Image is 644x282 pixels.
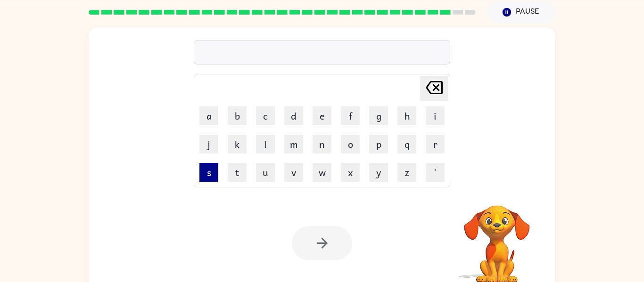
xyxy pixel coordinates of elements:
button: f [341,106,360,125]
button: y [369,163,388,182]
button: m [284,135,303,153]
button: v [284,163,303,182]
button: b [228,106,247,125]
button: r [426,135,445,153]
button: d [284,106,303,125]
button: c [256,106,275,125]
button: s [199,163,218,182]
button: t [228,163,247,182]
button: w [313,163,331,182]
button: u [256,163,275,182]
button: j [199,135,218,153]
button: q [397,135,416,153]
button: l [256,135,275,153]
button: i [426,106,445,125]
button: p [369,135,388,153]
button: a [199,106,218,125]
button: ' [426,163,445,182]
button: h [397,106,416,125]
button: z [397,163,416,182]
button: g [369,106,388,125]
button: k [228,135,247,153]
button: x [341,163,360,182]
button: e [313,106,331,125]
button: Pause [487,1,555,23]
button: n [313,135,331,153]
button: o [341,135,360,153]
